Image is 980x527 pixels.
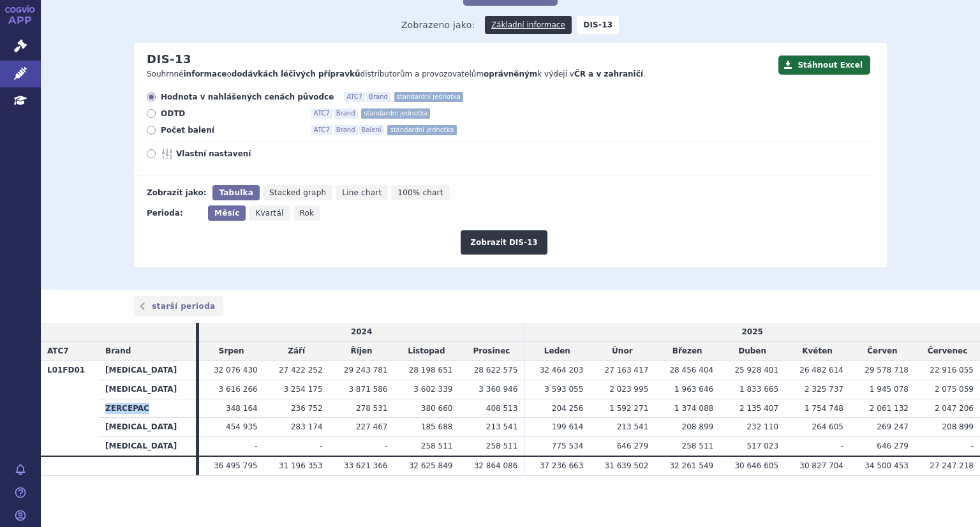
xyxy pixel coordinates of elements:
span: Line chart [342,188,382,197]
strong: dodávkách léčivých přípravků [232,70,360,78]
span: 30 827 704 [799,461,843,470]
span: 32 625 849 [409,461,453,470]
button: Stáhnout Excel [778,56,870,75]
span: 100% chart [397,188,443,197]
span: 258 511 [421,442,453,450]
td: 2024 [199,323,524,341]
span: Brand [105,346,131,355]
span: Zobrazeno jako: [401,16,475,34]
span: - [320,442,322,450]
span: 283 174 [291,422,323,431]
span: 380 660 [421,404,453,413]
span: ODTD [161,108,301,119]
span: 32 464 203 [540,366,584,375]
strong: oprávněným [484,70,537,78]
th: ZERCEPAC [99,399,196,418]
a: Základní informace [485,16,572,34]
span: 25 928 401 [734,366,778,375]
th: [MEDICAL_DATA] [99,380,196,399]
td: Únor [590,342,655,361]
span: 31 639 502 [605,461,649,470]
span: 236 752 [291,404,323,413]
span: 28 622 575 [474,366,518,375]
span: 3 871 586 [348,385,387,394]
span: 2 135 407 [739,404,778,413]
span: ATC7 [311,125,332,135]
span: 269 247 [877,422,909,431]
th: [MEDICAL_DATA] [99,360,196,380]
span: 3 616 266 [219,385,258,394]
span: Brand [366,92,390,102]
span: ATC7 [47,346,69,355]
span: 31 196 353 [279,461,323,470]
span: Měsíc [214,209,239,218]
th: [MEDICAL_DATA] [99,437,196,456]
span: standardní jednotka [361,108,430,119]
span: ATC7 [344,92,365,102]
span: 258 511 [486,442,518,450]
span: Vlastní nastavení [176,149,316,159]
span: 3 593 055 [544,385,583,394]
span: 2 325 737 [805,385,843,394]
span: 227 467 [356,422,388,431]
td: Červen [850,342,915,361]
div: Zobrazit jako: [147,185,206,200]
span: 408 513 [486,404,518,413]
span: 29 243 781 [344,366,388,375]
span: 1 833 665 [739,385,778,394]
span: 3 254 175 [284,385,323,394]
span: - [255,442,257,450]
div: Perioda: [147,205,202,221]
span: Hodnota v nahlášených cenách původce [161,92,334,102]
span: 3 360 946 [479,385,517,394]
span: Tabulka [219,188,253,197]
strong: informace [184,70,227,78]
td: Březen [655,342,720,361]
strong: DIS-13 [577,16,619,34]
span: 2 075 059 [935,385,974,394]
span: 3 602 339 [413,385,452,394]
span: 1 374 088 [674,404,713,413]
span: 28 456 404 [669,366,713,375]
span: Rok [300,209,315,218]
span: 37 236 663 [540,461,584,470]
td: Červenec [915,342,980,361]
span: 208 899 [682,422,714,431]
span: 1 963 646 [674,385,713,394]
span: - [971,442,974,450]
span: 199 614 [552,422,584,431]
span: Stacked graph [269,188,326,197]
td: Listopad [394,342,459,361]
span: 30 646 605 [734,461,778,470]
p: Souhrnné o distributorům a provozovatelům k výdeji v . [147,69,772,80]
span: Kvartál [255,209,283,218]
span: 27 163 417 [605,366,649,375]
span: 185 688 [421,422,453,431]
span: Brand [334,125,358,135]
span: ATC7 [311,108,332,119]
span: Brand [334,108,358,119]
th: L01FD01 [41,360,99,456]
span: 32 076 430 [214,366,258,375]
td: Září [264,342,329,361]
td: Srpen [199,342,264,361]
span: 32 261 549 [669,461,713,470]
span: 208 899 [942,422,974,431]
td: Prosinec [459,342,524,361]
span: 36 495 795 [214,461,258,470]
span: 29 578 718 [865,366,909,375]
span: 213 541 [486,422,518,431]
td: Duben [720,342,785,361]
strong: ČR a v zahraničí [574,70,643,78]
span: 2 047 206 [935,404,974,413]
span: 204 256 [552,404,584,413]
span: 1 945 078 [870,385,909,394]
span: - [841,442,843,450]
span: 27 247 218 [930,461,974,470]
button: Zobrazit DIS-13 [461,230,547,255]
span: 348 164 [226,404,258,413]
span: 34 500 453 [865,461,909,470]
span: 454 935 [226,422,258,431]
span: 1 754 748 [805,404,843,413]
td: Leden [524,342,590,361]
